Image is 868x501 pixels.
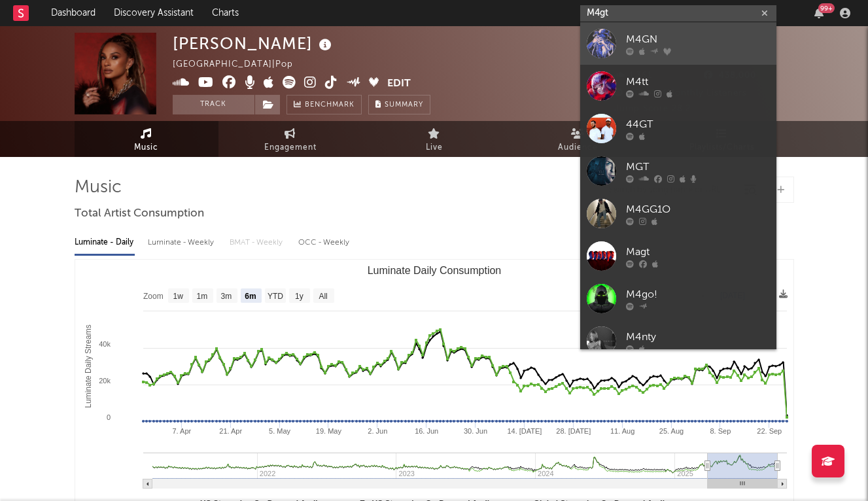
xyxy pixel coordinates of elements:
text: 28. [DATE] [556,427,591,435]
div: OCC - Weekly [298,232,351,254]
text: 11. Aug [610,427,634,435]
text: 0 [106,413,110,421]
button: Track [173,95,254,114]
a: M4go! [580,277,776,320]
div: Magt [626,244,770,260]
text: 21. Apr [219,427,242,435]
div: 44GT [626,116,770,132]
a: Music [75,121,218,157]
text: 40k [99,340,111,348]
button: Summary [368,95,430,114]
div: M4nty [626,329,770,345]
text: 1m [196,292,207,301]
div: [PERSON_NAME] [173,33,335,54]
text: 30. Jun [463,427,487,435]
button: 99+ [814,8,824,18]
div: 99 + [818,3,835,13]
text: 7. Apr [172,427,191,435]
text: 20k [99,377,111,385]
div: M4tt [626,74,770,90]
div: Luminate - Daily [75,232,135,254]
text: 14. [DATE] [507,427,542,435]
span: Total Artist Consumption [75,206,204,222]
a: Live [362,121,506,157]
button: Edit [387,76,411,92]
a: Engagement [218,121,362,157]
div: M4go! [626,286,770,302]
span: Music [134,140,158,156]
text: YTD [267,292,283,301]
text: 2. Jun [368,427,387,435]
span: Engagement [264,140,317,156]
span: Summary [385,101,423,109]
input: Search for artists [580,5,776,22]
a: M4GN [580,22,776,65]
a: M4nty [580,320,776,362]
text: 22. Sep [757,427,782,435]
a: M4GG1O [580,192,776,235]
text: 1y [295,292,304,301]
text: Luminate Daily Streams [83,324,92,407]
div: M4GN [626,31,770,47]
a: M4tt [580,65,776,107]
a: MGT [580,150,776,192]
text: 5. May [269,427,291,435]
div: Luminate - Weekly [148,232,217,254]
text: 8. Sep [710,427,731,435]
div: M4GG1O [626,201,770,217]
text: 3m [220,292,232,301]
text: 25. Aug [659,427,683,435]
span: Benchmark [305,97,355,113]
text: 1w [173,292,183,301]
text: Zoom [143,292,164,301]
a: 44GT [580,107,776,150]
text: 6m [245,292,256,301]
div: MGT [626,159,770,175]
text: 16. Jun [415,427,438,435]
a: Benchmark [286,95,362,114]
a: Magt [580,235,776,277]
text: 19. May [315,427,341,435]
text: Luminate Daily Consumption [367,265,501,276]
div: [GEOGRAPHIC_DATA] | Pop [173,57,308,73]
a: Audience [506,121,650,157]
span: Live [426,140,443,156]
text: All [319,292,327,301]
span: Audience [558,140,598,156]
